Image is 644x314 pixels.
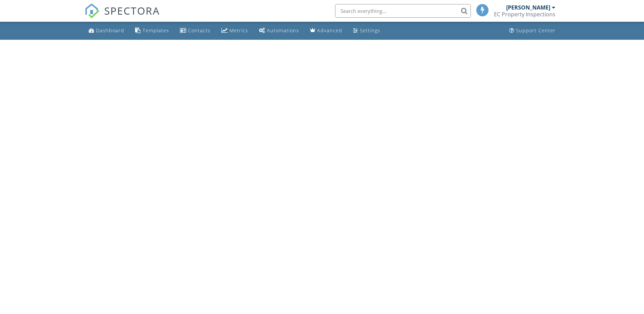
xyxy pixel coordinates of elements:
[360,27,380,34] div: Settings
[267,27,299,34] div: Automations
[507,24,558,37] a: Support Center
[85,9,160,23] a: SPECTORA
[86,24,127,37] a: Dashboard
[143,27,169,34] div: Templates
[317,27,342,34] div: Advanced
[335,4,471,18] input: Search everything...
[256,24,302,37] a: Automations (Basic)
[506,4,550,11] div: [PERSON_NAME]
[132,24,172,37] a: Templates
[307,24,345,37] a: Advanced
[219,24,251,37] a: Metrics
[96,27,124,34] div: Dashboard
[104,3,160,18] span: SPECTORA
[188,27,210,34] div: Contacts
[85,3,99,18] img: The Best Home Inspection Software - Spectora
[350,24,383,37] a: Settings
[516,27,556,34] div: Support Center
[229,27,248,34] div: Metrics
[494,11,555,18] div: EC Property Inspections
[177,24,213,37] a: Contacts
